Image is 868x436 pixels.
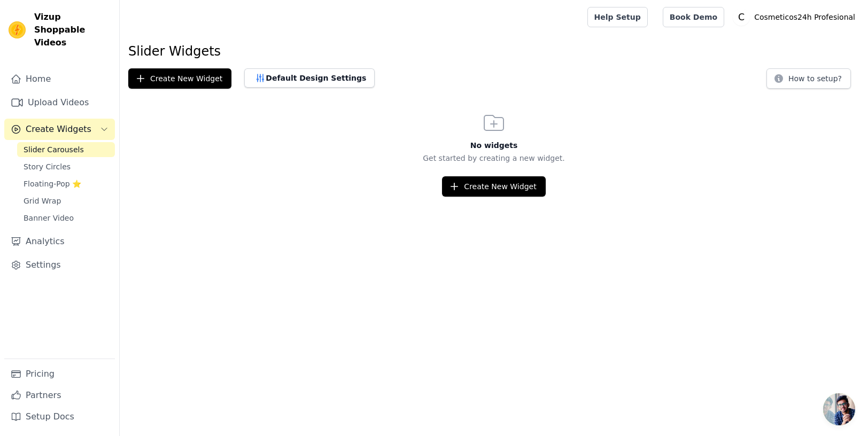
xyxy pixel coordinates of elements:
[587,7,648,27] a: Help Setup
[128,43,859,60] h1: Slider Widgets
[244,68,375,88] button: Default Design Settings
[766,68,851,89] button: How to setup?
[766,76,851,86] a: How to setup?
[663,7,724,27] a: Book Demo
[24,196,61,206] span: Grid Wrap
[823,393,855,425] a: Chat abierto
[4,119,115,140] button: Create Widgets
[4,385,115,406] a: Partners
[750,7,859,27] p: Cosmeticos24h Profesional
[738,12,745,22] text: C
[17,193,115,208] a: Grid Wrap
[120,153,868,163] p: Get started by creating a new widget.
[120,140,868,151] h3: No widgets
[4,68,115,90] a: Home
[128,68,231,89] button: Create New Widget
[4,406,115,427] a: Setup Docs
[17,211,115,225] a: Banner Video
[733,7,859,27] button: C Cosmeticos24h Profesional
[4,254,115,276] a: Settings
[4,92,115,113] a: Upload Videos
[4,363,115,385] a: Pricing
[4,231,115,252] a: Analytics
[442,176,545,197] button: Create New Widget
[17,142,115,157] a: Slider Carousels
[34,11,111,49] span: Vizup Shoppable Videos
[24,178,81,189] span: Floating-Pop ⭐
[17,176,115,191] a: Floating-Pop ⭐
[24,213,74,223] span: Banner Video
[26,123,91,136] span: Create Widgets
[17,159,115,174] a: Story Circles
[9,21,26,38] img: Vizup
[24,161,71,172] span: Story Circles
[24,144,84,155] span: Slider Carousels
